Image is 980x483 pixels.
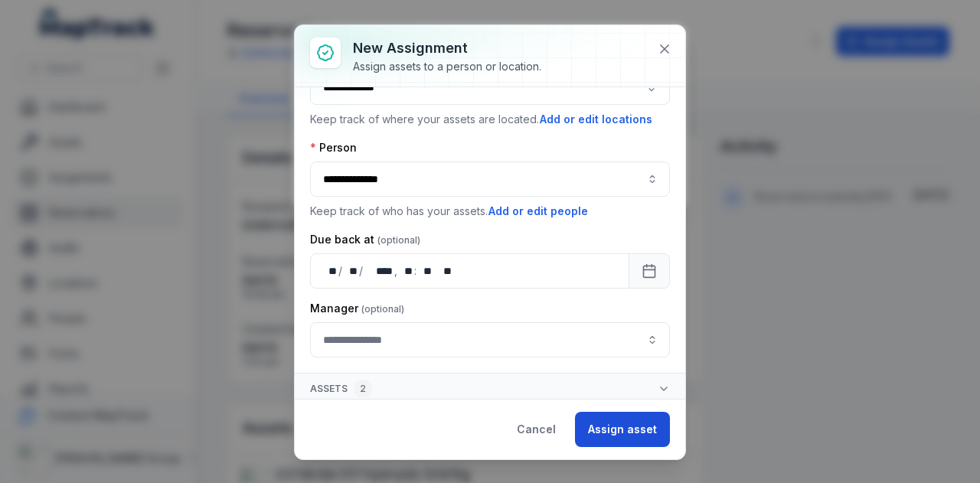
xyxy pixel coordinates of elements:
div: / [338,263,344,279]
div: Assign assets to a person or location. [353,59,541,74]
button: Assign asset [575,412,670,447]
div: 2 [354,380,372,398]
button: Calendar [629,253,670,289]
span: Assets [310,380,372,398]
label: Due back at [310,232,420,247]
p: Keep track of who has your assets. [310,203,670,220]
div: , [394,263,399,279]
button: Assets2 [295,374,685,404]
div: am/pm, [436,263,453,279]
p: Keep track of where your assets are located. [310,111,670,128]
label: Manager [310,301,404,316]
div: minute, [418,263,433,279]
button: Add or edit people [488,203,589,220]
div: year, [364,263,394,279]
div: month, [344,263,359,279]
div: : [414,263,418,279]
h3: New assignment [353,38,541,59]
input: assignment-add:cf[907ad3fd-eed4-49d8-ad84-d22efbadc5a5]-label [310,322,670,357]
div: day, [323,263,338,279]
label: Person [310,140,357,155]
div: hour, [399,263,414,279]
input: assignment-add:person-label [310,162,670,197]
button: Cancel [504,412,569,447]
button: Add or edit locations [539,111,653,128]
div: / [359,263,364,279]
